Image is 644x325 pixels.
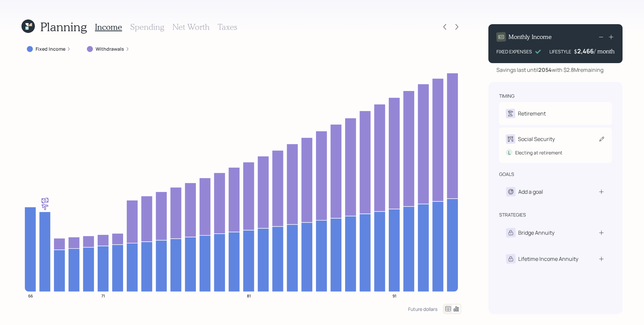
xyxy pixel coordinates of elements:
[130,22,164,32] h3: Spending
[172,22,210,32] h3: Net Worth
[101,293,105,298] tspan: 71
[408,306,437,312] div: Future dollars
[538,66,552,74] b: 2054
[574,48,577,55] h4: $
[28,293,33,298] tspan: 66
[499,212,526,218] div: strategies
[499,171,514,178] div: goals
[515,149,562,156] div: Electing at retirement
[96,46,124,52] label: Withdrawals
[506,149,513,156] div: L
[95,22,122,32] h3: Income
[518,255,578,263] div: Lifetime Income Annuity
[247,293,251,298] tspan: 81
[594,48,614,55] h4: / month
[40,19,87,34] h1: Planning
[499,93,515,99] div: timing
[496,48,532,55] div: FIXED EXPENSES
[518,109,546,118] div: Retirement
[392,293,396,298] tspan: 91
[549,48,571,55] div: LIFESTYLE
[518,188,543,196] div: Add a goal
[518,135,555,143] div: Social Security
[218,22,237,32] h3: Taxes
[496,66,603,74] div: Savings last until with $2.8M remaining
[36,46,65,52] label: Fixed Income
[518,229,554,237] div: Bridge Annuity
[577,47,594,55] div: 2,466
[508,33,552,41] h4: Monthly Income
